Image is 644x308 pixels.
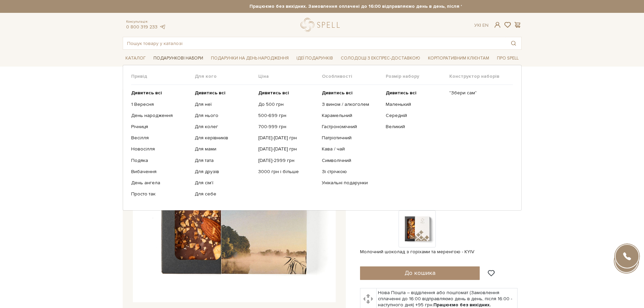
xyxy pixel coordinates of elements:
[126,24,158,30] a: 0 800 319 233
[131,101,190,108] a: 1 Вересня
[195,124,253,130] a: Для колег
[183,3,581,9] strong: Працюємо без вихідних. Замовлення оплачені до 16:00 відправляємо день в день, після 16:00 - насту...
[506,37,521,49] button: Пошук товару у каталозі
[338,52,423,64] a: Солодощі з експрес-доставкою
[195,158,253,164] a: Для тата
[123,65,522,211] div: Каталог
[195,180,253,186] a: Для сім'ї
[322,158,380,164] a: Символічний
[258,90,289,96] b: Дивитись всі
[360,266,480,280] button: До кошика
[322,124,380,130] a: Гастрономічний
[449,73,513,79] span: Конструктор наборів
[386,90,416,96] b: Дивитись всі
[258,73,322,79] span: Ціна
[195,90,225,96] b: Дивитись всі
[322,180,380,186] a: Унікальні подарунки
[151,53,206,64] span: Подарункові набори
[301,18,343,32] a: logo
[258,113,317,119] a: 500-699 грн
[386,124,444,130] a: Великий
[322,90,380,96] a: Дивитись всі
[322,169,380,175] a: Зі стрічкою
[386,73,449,79] span: Розмір набору
[405,269,435,277] span: До кошика
[258,146,317,152] a: [DATE]-[DATE] грн
[123,53,148,64] span: Каталог
[386,90,444,96] a: Дивитись всі
[159,24,166,30] a: telegram
[195,169,253,175] a: Для друзів
[425,52,492,64] a: Корпоративним клієнтам
[480,22,481,28] span: |
[195,90,253,96] a: Дивитись всі
[131,124,190,130] a: Річниця
[131,90,190,96] a: Дивитись всі
[360,249,474,255] span: Молочний шоколад з горіхами та меренгою - KYIV
[131,90,162,96] b: Дивитись всі
[131,146,190,152] a: Новосілля
[131,191,190,197] a: Просто так
[322,90,353,96] b: Дивитись всі
[482,22,488,28] a: En
[322,73,385,79] span: Особливості
[433,302,491,308] b: Працюємо без вихідних.
[123,37,506,49] input: Пошук товару у каталозі
[195,113,253,119] a: Для нього
[258,158,317,164] a: [DATE]-2999 грн
[195,73,258,79] span: Для кого
[322,135,380,141] a: Патріотичний
[386,113,444,119] a: Середній
[294,53,336,64] span: Ідеї подарунків
[126,20,166,24] span: Консультація:
[131,180,190,186] a: День ангела
[195,135,253,141] a: Для керівників
[399,210,436,247] img: Продукт
[449,90,508,96] a: "Збери сам"
[322,101,380,108] a: З вином / алкоголем
[258,135,317,141] a: [DATE]-[DATE] грн
[258,169,317,175] a: 3000 грн і більше
[131,169,190,175] a: Вибачення
[208,53,291,64] span: Подарунки на День народження
[195,101,253,108] a: Для неї
[131,135,190,141] a: Весілля
[322,146,380,152] a: Кава / чай
[494,53,521,64] span: Про Spell
[131,73,195,79] span: Привід
[195,146,253,152] a: Для мами
[360,226,474,255] a: Молочний шоколад з горіхами та меренгою - KYIV
[258,101,317,108] a: До 500 грн
[131,158,190,164] a: Подяка
[474,22,488,28] div: Ук
[322,113,380,119] a: Карамельний
[195,191,253,197] a: Для себе
[258,124,317,130] a: 700-999 грн
[258,90,317,96] a: Дивитись всі
[386,101,444,108] a: Маленький
[131,113,190,119] a: День народження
